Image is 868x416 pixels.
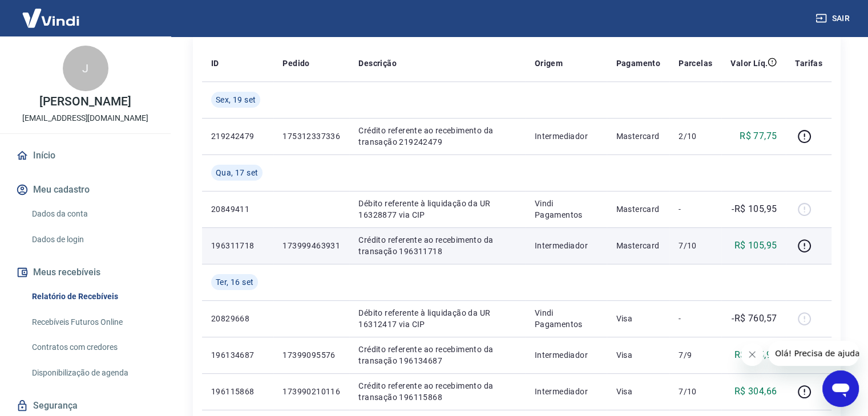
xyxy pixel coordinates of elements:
[282,240,340,251] p: 173999463931
[732,202,777,216] p: -R$ 105,95
[14,177,157,202] button: Meu cadastro
[679,58,712,69] p: Parcelas
[679,386,712,397] p: 7/10
[740,129,777,143] p: R$ 77,75
[27,202,157,226] a: Dados da conta
[535,130,598,142] p: Intermediador
[679,349,712,361] p: 7/9
[27,311,157,334] a: Recebíveis Futuros Online
[535,307,598,330] p: Vindi Pagamentos
[822,370,859,407] iframe: Botão para abrir a janela de mensagens
[27,336,157,359] a: Contratos com credores
[679,313,712,324] p: -
[22,112,148,124] p: [EMAIL_ADDRESS][DOMAIN_NAME]
[282,386,340,397] p: 173990210116
[616,58,660,69] p: Pagamento
[813,8,854,29] button: Sair
[741,343,764,366] iframe: Fechar mensagem
[282,58,309,69] p: Pedido
[734,239,777,252] p: R$ 105,95
[358,58,397,69] p: Descrição
[535,386,598,397] p: Intermediador
[14,143,157,168] a: Início
[27,228,157,251] a: Dados de login
[679,203,712,215] p: -
[14,260,157,285] button: Meus recebíveis
[732,312,777,325] p: -R$ 760,57
[358,380,516,403] p: Crédito referente ao recebimento da transação 196115868
[616,203,660,215] p: Mastercard
[616,313,660,324] p: Visa
[211,58,219,69] p: ID
[27,285,157,308] a: Relatório de Recebíveis
[358,125,516,148] p: Crédito referente ao recebimento da transação 219242479
[358,234,516,257] p: Crédito referente ao recebimento da transação 196311718
[535,198,598,221] p: Vindi Pagamentos
[616,386,660,397] p: Visa
[39,96,131,108] p: [PERSON_NAME]
[616,240,660,251] p: Mastercard
[616,130,660,142] p: Mastercard
[14,1,88,35] img: Vindi
[63,46,108,91] div: J
[358,307,516,330] p: Débito referente à liquidação da UR 16312417 via CIP
[7,8,96,17] span: Olá! Precisa de ajuda?
[27,361,157,385] a: Disponibilização de agenda
[795,58,822,69] p: Tarifas
[535,58,563,69] p: Origem
[211,349,264,361] p: 196134687
[358,198,516,221] p: Débito referente à liquidação da UR 16328877 via CIP
[216,276,253,288] span: Ter, 16 set
[535,240,598,251] p: Intermediador
[211,203,264,215] p: 20849411
[211,240,264,251] p: 196311718
[679,240,712,251] p: 7/10
[211,313,264,324] p: 20829668
[768,341,859,366] iframe: Mensagem da empresa
[216,167,258,178] span: Qua, 17 set
[211,130,264,142] p: 219242479
[211,386,264,397] p: 196115868
[734,348,777,362] p: R$ 455,91
[358,344,516,366] p: Crédito referente ao recebimento da transação 196134687
[216,94,256,105] span: Sex, 19 set
[535,349,598,361] p: Intermediador
[616,349,660,361] p: Visa
[282,349,340,361] p: 17399095576
[679,130,712,142] p: 2/10
[282,130,340,142] p: 175312337336
[734,385,777,398] p: R$ 304,66
[730,58,768,69] p: Valor Líq.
